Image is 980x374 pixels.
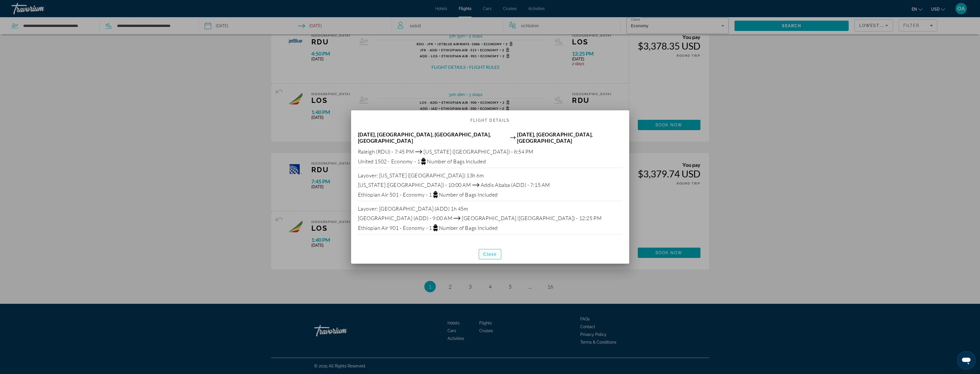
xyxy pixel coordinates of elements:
span: Addis Ababa (ADD) - 7:15 AM [481,182,550,188]
span: [US_STATE] ([GEOGRAPHIC_DATA]) - 10:00 AM [358,182,471,188]
span: [DATE], [GEOGRAPHIC_DATA], [GEOGRAPHIC_DATA] [517,131,622,144]
span: - 1 [426,191,432,198]
h2: Flight Details [351,110,629,125]
span: Number of Bags Included [439,191,498,198]
span: - 1 [426,225,432,231]
div: United 1502 - [358,158,622,165]
button: Close [479,249,502,259]
div: Ethiopian Air 901 - [358,224,622,231]
span: [US_STATE] ([GEOGRAPHIC_DATA]) - 8:54 PM [423,148,533,155]
span: Number of Bags Included [427,158,486,165]
span: Economy [391,158,413,165]
span: Economy [403,225,425,231]
div: Ethiopian Air 501 - [358,191,622,198]
span: Layover [358,172,377,179]
span: Raleigh (RDU) - 7:45 PM [358,148,414,155]
span: [GEOGRAPHIC_DATA] ([GEOGRAPHIC_DATA]) - 12:25 PM [462,215,601,221]
span: [GEOGRAPHIC_DATA] (ADD) - 9:00 AM [358,215,452,221]
iframe: Button to launch messaging window [957,351,975,369]
span: Number of Bags Included [439,225,498,231]
div: : [US_STATE] ([GEOGRAPHIC_DATA]) 13h 6m [358,172,622,179]
span: [DATE], [GEOGRAPHIC_DATA], [GEOGRAPHIC_DATA], [GEOGRAPHIC_DATA] [358,131,509,144]
div: : [GEOGRAPHIC_DATA] (ADD) 1h 45m [358,205,622,212]
span: - 1 [414,158,420,165]
span: Layover [358,205,377,212]
span: Economy [403,191,425,198]
span: Close [483,252,497,256]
